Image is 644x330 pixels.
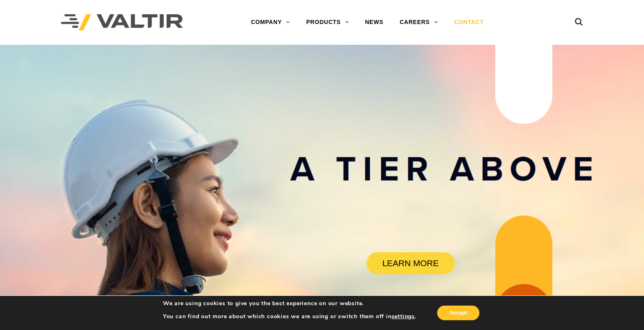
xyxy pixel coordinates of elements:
[446,14,492,31] a: CONTACT
[366,252,455,274] a: LEARN MORE
[392,313,415,320] button: settings
[243,14,298,31] a: COMPANY
[357,14,391,31] a: NEWS
[392,14,446,31] a: CAREERS
[163,313,416,320] p: You can find out more about which cookies we are using or switch them off in .
[61,14,183,31] img: Valtir
[163,300,416,307] p: We are using cookies to give you the best experience on our website.
[298,14,357,31] a: PRODUCTS
[437,306,479,320] button: Accept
